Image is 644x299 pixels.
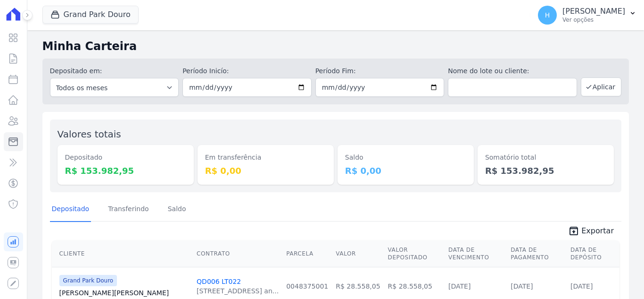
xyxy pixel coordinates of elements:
label: Nome do lote ou cliente: [448,66,577,76]
th: Data de Pagamento [507,240,567,267]
th: Valor [332,240,384,267]
label: Período Inicío: [182,66,312,76]
dt: Somatório total [485,153,606,162]
dt: Saldo [345,153,466,162]
i: unarchive [568,225,579,237]
dt: Em transferência [205,153,326,162]
th: Contrato [193,240,282,267]
dd: R$ 0,00 [205,164,326,177]
h2: Minha Carteira [42,38,629,55]
p: Ver opções [562,16,625,24]
dd: R$ 153.982,95 [65,164,186,177]
dt: Depositado [65,153,186,162]
th: Valor Depositado [384,240,445,267]
a: [DATE] [511,282,533,290]
button: H [PERSON_NAME] Ver opções [530,2,644,28]
a: Transferindo [106,197,151,222]
dd: R$ 153.982,95 [485,164,606,177]
a: 0048375001 [286,282,328,290]
label: Período Fim: [315,66,445,76]
a: unarchive Exportar [561,225,621,239]
p: [PERSON_NAME] [562,7,625,16]
th: Parcela [282,240,332,267]
a: Depositado [50,197,91,222]
a: QD006 LT022 [197,278,241,285]
button: Aplicar [581,77,621,96]
a: [DATE] [570,282,593,290]
span: Grand Park Douro [59,275,117,286]
th: Data de Vencimento [445,240,507,267]
a: [PERSON_NAME][PERSON_NAME] [59,288,189,298]
div: [STREET_ADDRESS] an... [197,286,279,296]
label: Depositado em: [50,67,102,75]
a: [DATE] [448,282,471,290]
th: Data de Depósito [567,240,619,267]
dd: R$ 0,00 [345,164,466,177]
span: H [545,12,550,18]
a: Saldo [166,197,188,222]
span: Exportar [581,225,614,237]
button: Grand Park Douro [42,6,139,24]
label: Valores totais [58,128,121,140]
th: Cliente [52,240,193,267]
